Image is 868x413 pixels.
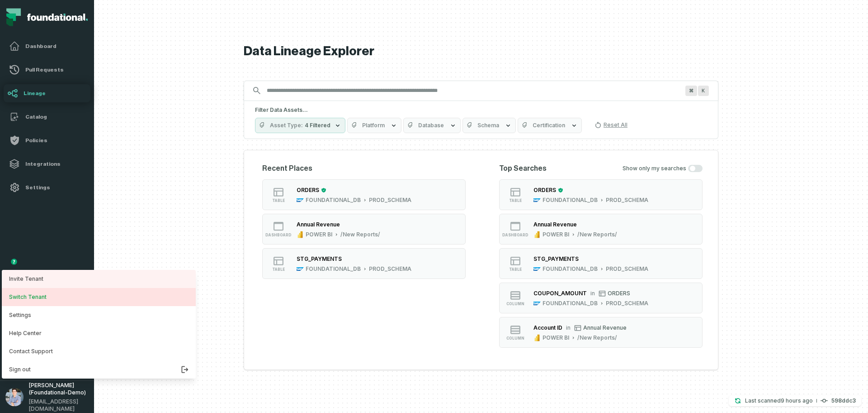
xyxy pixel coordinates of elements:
a: Contact Support [2,342,196,360]
div: avatar of Alon Nafta[PERSON_NAME] (Foundational-Demo)[EMAIL_ADDRESS][DOMAIN_NAME] [2,270,196,379]
relative-time: Aug 20, 2025, 4:17 AM GMT+3 [781,397,813,404]
h1: Data Lineage Explorer [244,43,718,59]
button: Settings [2,306,196,324]
p: Last scanned [745,396,813,405]
span: Alon Nafta (Foundational-Demo) [29,382,89,396]
h4: 598ddc3 [831,398,856,403]
a: Invite Tenant [2,270,196,288]
span: Press ⌘ + K to focus the search bar [698,86,709,96]
button: Last scanned[DATE] 4:17:02 AM598ddc3 [729,395,861,406]
a: Help Center [2,324,196,342]
span: alon@foundational.io [29,398,89,413]
button: Switch Tenant [2,288,196,306]
button: Sign out [2,360,196,379]
img: avatar of Alon Nafta [5,388,24,406]
span: Press ⌘ + K to focus the search bar [685,86,697,96]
